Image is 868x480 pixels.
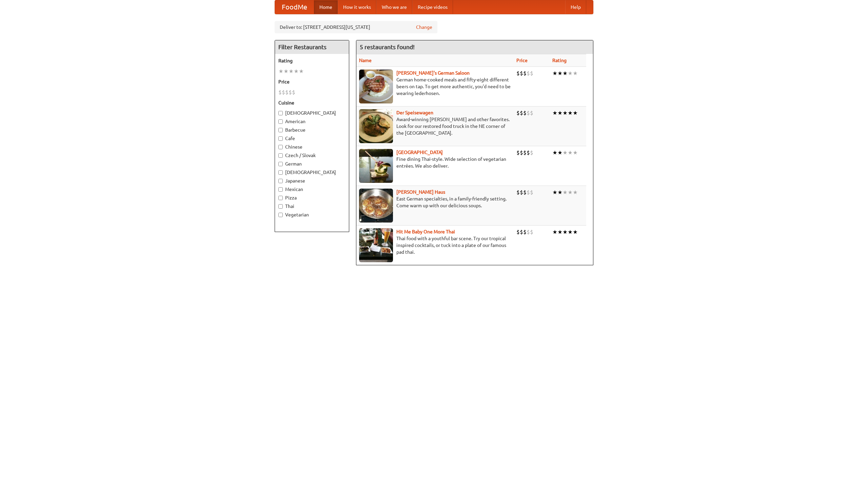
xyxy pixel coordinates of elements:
li: ★ [552,109,557,117]
p: East German specialties, in a family-friendly setting. Come warm up with our delicious soups. [359,195,511,209]
li: $ [527,109,530,117]
li: $ [523,109,527,117]
input: American [278,119,283,124]
li: $ [520,70,523,77]
li: $ [523,228,527,236]
li: $ [520,228,523,236]
ng-pluralize: 5 restaurants found! [360,44,415,50]
input: Czech / Slovak [278,153,283,158]
input: Barbecue [278,128,283,132]
li: $ [523,189,527,196]
li: $ [530,149,533,156]
a: Der Speisewagen [396,110,433,115]
li: ★ [283,68,289,75]
label: American [278,118,346,125]
li: $ [527,228,530,236]
input: [DEMOGRAPHIC_DATA] [278,170,283,175]
label: Mexican [278,186,346,193]
h5: Price [278,78,346,85]
li: $ [516,189,520,196]
a: Change [416,24,432,31]
li: $ [285,89,289,96]
h4: Filter Restaurants [275,40,349,54]
li: $ [523,149,527,156]
li: ★ [557,189,563,196]
li: $ [292,89,295,96]
a: Rating [552,58,567,63]
a: [PERSON_NAME]'s German Saloon [396,70,470,76]
label: Cafe [278,135,346,142]
input: Pizza [278,196,283,200]
li: ★ [563,228,568,236]
img: babythai.jpg [359,228,393,262]
li: $ [282,89,285,96]
label: Barbecue [278,127,346,133]
li: $ [520,109,523,117]
li: ★ [552,189,557,196]
input: Cafe [278,136,283,141]
label: Japanese [278,177,346,184]
img: satay.jpg [359,149,393,183]
li: ★ [294,68,299,75]
input: Chinese [278,145,283,149]
div: Deliver to: [STREET_ADDRESS][US_STATE] [275,21,437,33]
input: Vegetarian [278,213,283,217]
label: Thai [278,203,346,210]
li: ★ [573,149,578,156]
li: ★ [563,149,568,156]
h5: Rating [278,57,346,64]
li: ★ [563,189,568,196]
input: German [278,162,283,166]
li: $ [527,149,530,156]
li: ★ [278,68,283,75]
li: ★ [563,70,568,77]
li: ★ [552,70,557,77]
label: Pizza [278,194,346,201]
li: $ [278,89,282,96]
li: ★ [568,70,573,77]
li: ★ [557,109,563,117]
li: $ [520,189,523,196]
li: ★ [568,149,573,156]
a: [PERSON_NAME] Haus [396,189,445,195]
a: FoodMe [275,0,314,14]
li: $ [516,109,520,117]
p: Fine dining Thai-style. Wide selection of vegetarian entrées. We also deliver. [359,156,511,169]
li: $ [530,70,533,77]
a: Home [314,0,338,14]
li: ★ [563,109,568,117]
li: ★ [573,189,578,196]
label: Chinese [278,143,346,150]
label: Czech / Slovak [278,152,346,159]
li: $ [527,70,530,77]
label: [DEMOGRAPHIC_DATA] [278,169,346,176]
li: ★ [573,109,578,117]
img: kohlhaus.jpg [359,189,393,223]
h5: Cuisine [278,99,346,106]
li: $ [530,189,533,196]
li: ★ [568,189,573,196]
input: Japanese [278,179,283,183]
li: ★ [573,70,578,77]
a: Who we are [376,0,412,14]
a: Name [359,58,372,63]
p: Award-winning [PERSON_NAME] and other favorites. Look for our restored food truck in the NE corne... [359,116,511,136]
li: $ [289,89,292,96]
input: Thai [278,204,283,209]
li: ★ [299,68,304,75]
a: Price [516,58,528,63]
a: Hit Me Baby One More Thai [396,229,455,234]
a: Help [565,0,586,14]
input: [DEMOGRAPHIC_DATA] [278,111,283,115]
li: ★ [573,228,578,236]
p: Thai food with a youthful bar scene. Try our tropical inspired cocktails, or tuck into a plate of... [359,235,511,255]
label: [DEMOGRAPHIC_DATA] [278,110,346,116]
li: ★ [557,149,563,156]
li: $ [527,189,530,196]
a: [GEOGRAPHIC_DATA] [396,150,443,155]
label: Vegetarian [278,211,346,218]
